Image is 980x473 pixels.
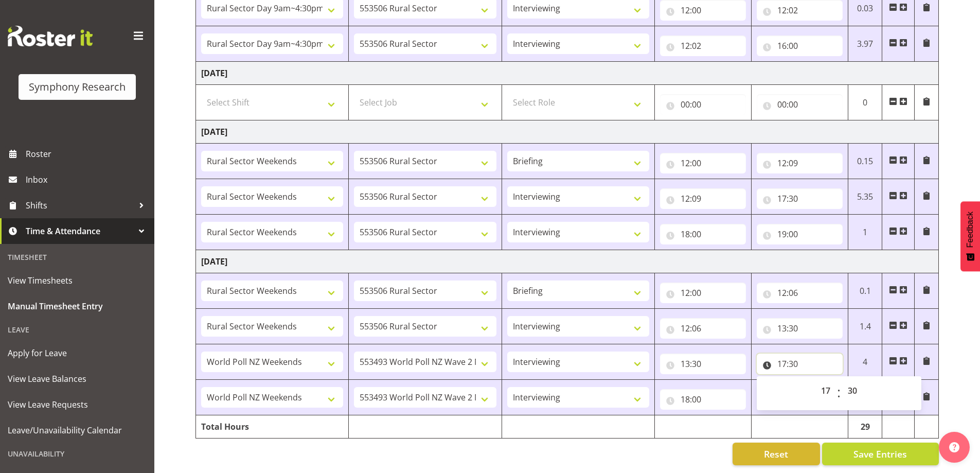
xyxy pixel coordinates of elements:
input: Click to select... [757,36,843,56]
button: Reset [733,443,820,465]
span: Apply for Leave [8,345,147,361]
span: Leave/Unavailability Calendar [8,423,147,438]
div: Symphony Research [29,79,126,95]
input: Click to select... [660,224,746,244]
span: View Leave Requests [8,397,147,412]
span: View Timesheets [8,273,147,288]
input: Click to select... [660,188,746,209]
span: Manual Timesheet Entry [8,299,147,314]
input: Click to select... [660,94,746,115]
td: 3.97 [848,26,882,62]
td: 1.4 [848,309,882,344]
div: Leave [3,319,152,340]
a: Leave/Unavailability Calendar [3,417,152,443]
div: Unavailability [3,443,152,464]
input: Click to select... [757,153,843,173]
span: Roster [26,146,149,162]
input: Click to select... [757,283,843,303]
input: Click to select... [757,224,843,244]
span: Save Entries [853,447,907,461]
a: View Leave Requests [3,392,152,417]
input: Click to select... [660,318,746,339]
td: 1 [848,215,882,250]
td: 0.1 [848,273,882,309]
td: [DATE] [196,62,939,85]
a: View Timesheets [3,268,152,293]
input: Click to select... [757,188,843,209]
td: [DATE] [196,250,939,273]
input: Click to select... [660,153,746,173]
input: Click to select... [757,94,843,115]
span: Shifts [26,198,134,213]
span: Inbox [26,172,149,187]
a: View Leave Balances [3,366,152,392]
input: Click to select... [660,283,746,303]
span: Reset [764,447,788,461]
img: Rosterit website logo [8,26,93,46]
input: Click to select... [660,354,746,374]
td: Total Hours [196,415,349,439]
td: [DATE] [196,120,939,144]
span: Feedback [966,212,975,248]
a: Manual Timesheet Entry [3,293,152,319]
span: View Leave Balances [8,371,147,387]
input: Click to select... [660,389,746,410]
div: Timesheet [3,247,152,268]
td: 5.35 [848,179,882,215]
a: Apply for Leave [3,340,152,366]
span: : [837,380,841,406]
td: 29 [848,415,882,439]
td: 4 [848,344,882,380]
span: Time & Attendance [26,223,134,239]
td: 0.15 [848,144,882,179]
input: Click to select... [757,354,843,374]
button: Save Entries [822,443,939,465]
img: help-xxl-2.png [949,442,959,452]
input: Click to select... [660,36,746,56]
button: Feedback - Show survey [960,201,980,271]
input: Click to select... [757,318,843,339]
td: 0 [848,85,882,120]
